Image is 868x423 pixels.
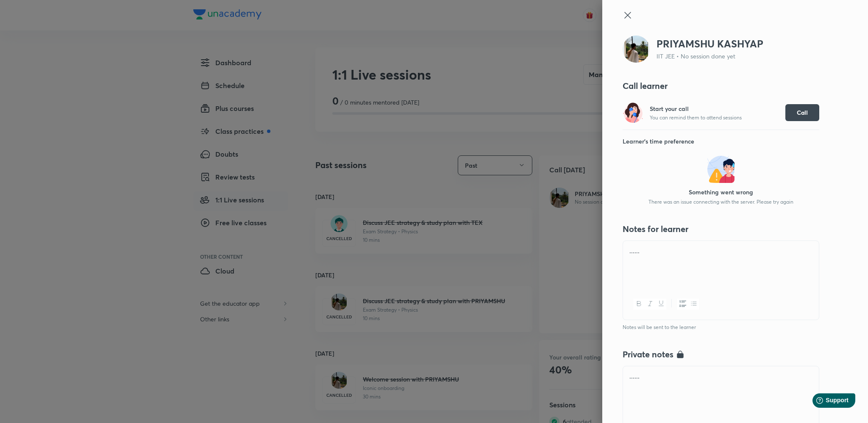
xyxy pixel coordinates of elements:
[623,223,688,235] h4: Notes for learner
[624,36,648,63] img: 140eed1a1cbc44cabd631a0cc1699100.jpg
[657,52,819,61] h6: IIT JEE • No session done yet
[650,114,779,122] h6: You can remind them to attend sessions
[623,348,673,361] h4: Private notes
[657,38,784,50] h3: PRIYAMSHU KASHYAP
[793,390,859,414] iframe: Help widget launcher
[623,188,819,196] p: Something went wrong
[623,320,819,331] h6: Notes will be sent to the learner
[623,137,694,146] h6: Learner’s time preference
[623,102,643,123] img: call
[785,104,819,121] button: Call
[629,371,812,381] p: ......
[650,104,779,113] h6: Start your call
[623,198,819,206] p: There was an issue connecting with the server. Please try again
[629,246,812,256] p: ......
[707,156,734,183] img: -
[623,63,819,102] h4: Call learner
